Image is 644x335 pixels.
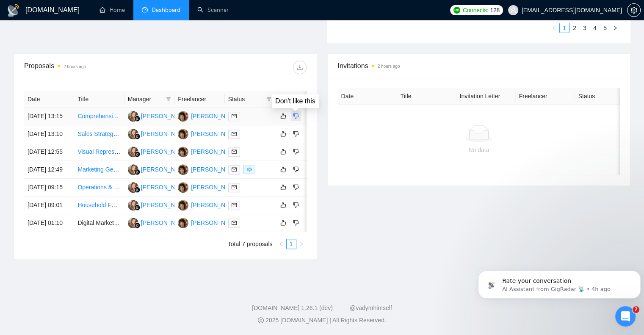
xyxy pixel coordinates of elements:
a: NK[PERSON_NAME] [128,183,190,190]
a: Comprehensive Audit of Amazon & Shopify – Ads, Marketing & Spend Optimization [77,113,295,119]
div: [PERSON_NAME] [191,200,240,210]
li: 5 [600,23,610,33]
img: NK [128,111,138,122]
td: [DATE] 09:01 [24,197,74,214]
a: CM[PERSON_NAME] [178,148,240,155]
div: [PERSON_NAME] [141,129,190,138]
a: CM[PERSON_NAME] [178,219,240,226]
button: like [278,147,288,157]
td: [DATE] 01:10 [24,214,74,232]
a: 1 [287,239,296,249]
span: filter [266,97,271,102]
td: Digital Marketing & Sales Expansion Manager [74,214,124,232]
img: NK [128,129,138,139]
div: [PERSON_NAME] [191,129,240,138]
a: 3 [580,23,589,33]
th: Freelancer [174,91,224,108]
a: homeHome [100,6,125,14]
img: CM [178,129,188,139]
li: Total 7 proposals [228,239,273,249]
span: download [293,64,306,71]
td: [DATE] 12:49 [24,161,74,179]
div: [PERSON_NAME] [141,111,190,121]
span: like [280,113,286,119]
img: NK [128,164,138,175]
img: gigradar-bm.png [134,169,140,175]
img: gigradar-bm.png [134,187,140,193]
span: mail [232,220,237,225]
a: Sales Strategy Audit & Action Plan for Smartsheet Partner (10-Hour Project) [77,130,276,137]
th: Status [575,88,634,105]
td: Visual Representation for Ownership Transfer & Management Succession Strategy [74,143,124,161]
div: 2025 [DOMAIN_NAME] | All Rights Reserved. [7,316,637,325]
span: filter [164,93,173,105]
a: [DOMAIN_NAME] 1.26.1 (dev) [252,305,333,311]
td: Household FP&A Consultant Needed for Cost Diagnostic & Scenario Modeling [74,197,124,214]
span: mail [232,149,237,154]
span: dislike [293,166,299,173]
img: NK [128,200,138,210]
th: Date [24,91,74,108]
span: user [510,7,516,13]
button: like [278,218,288,228]
a: NK[PERSON_NAME] [128,201,190,208]
td: Operations & Logistics Coordinator [74,179,124,197]
img: CM [178,182,188,193]
button: right [296,239,307,249]
span: dislike [293,113,299,119]
a: CM[PERSON_NAME] [178,201,240,208]
button: like [278,200,288,210]
th: Invitation Letter [456,88,516,105]
img: gigradar-bm.png [134,222,140,228]
span: Manager [128,94,163,104]
li: Previous Page [276,239,286,249]
a: NK[PERSON_NAME] [128,112,190,119]
button: setting [627,3,641,17]
a: 2 [570,23,579,33]
span: dislike [293,202,299,208]
span: Dashboard [152,6,180,14]
button: like [278,164,288,174]
span: right [613,25,618,30]
button: dislike [291,218,301,228]
span: dislike [293,219,299,226]
div: [PERSON_NAME] [141,165,190,174]
a: setting [627,7,641,14]
a: NK[PERSON_NAME] [128,130,190,137]
div: No data [345,145,614,155]
img: gigradar-bm.png [134,116,140,122]
span: mail [232,114,237,119]
th: Manager [124,91,174,108]
div: [PERSON_NAME] [191,183,240,192]
td: [DATE] 13:15 [24,108,74,125]
button: right [610,23,620,33]
img: gigradar-bm.png [134,133,140,139]
button: like [278,129,288,139]
a: 1 [560,23,569,33]
li: 1 [286,239,296,249]
a: CM[PERSON_NAME] [178,130,240,137]
img: gigradar-bm.png [134,151,140,157]
div: Proposals [24,61,165,74]
div: Don't like this [275,97,315,105]
th: Title [74,91,124,108]
time: 2 hours ago [64,64,86,69]
span: Status [228,94,263,104]
span: like [280,184,286,191]
button: left [276,239,286,249]
span: mail [232,167,237,172]
div: [PERSON_NAME] [191,165,240,174]
button: like [278,111,288,121]
span: dashboard [142,7,148,13]
a: Operations & Logistics Coordinator [77,184,169,191]
span: dislike [293,184,299,191]
th: Freelancer [516,88,575,105]
a: NK[PERSON_NAME] [128,219,190,226]
td: Sales Strategy Audit & Action Plan for Smartsheet Partner (10-Hour Project) [74,125,124,143]
img: upwork-logo.png [453,7,460,14]
div: [PERSON_NAME] [141,218,190,227]
td: [DATE] 13:10 [24,125,74,143]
